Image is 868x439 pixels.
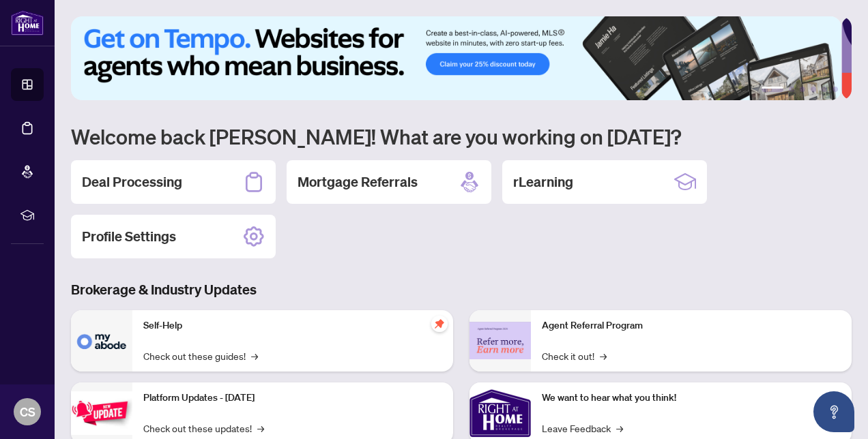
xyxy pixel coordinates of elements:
img: logo [11,10,44,35]
p: Self-Help [143,318,442,333]
h2: Deal Processing [82,172,182,192]
span: pushpin [431,316,448,332]
span: → [600,348,607,363]
p: We want to hear what you think! [542,391,841,406]
img: Slide 0 [71,16,841,100]
a: Check it out!→ [542,348,607,363]
h2: rLearning [513,172,573,192]
span: CS [20,402,35,421]
button: 3 [800,87,805,92]
span: → [616,421,623,436]
img: Platform Updates - July 21, 2025 [71,391,132,434]
button: 1 [762,87,783,92]
span: → [251,348,258,363]
h2: Profile Settings [82,227,176,246]
button: 5 [822,87,827,92]
button: 6 [833,87,838,92]
img: Agent Referral Program [469,322,531,359]
button: 2 [789,87,794,92]
span: → [257,421,264,436]
a: Check out these updates!→ [143,421,264,436]
h2: Mortgage Referrals [298,172,418,192]
button: Open asap [813,391,854,432]
img: Self-Help [71,310,132,372]
p: Platform Updates - [DATE] [143,391,442,406]
h3: Brokerage & Industry Updates [71,280,852,299]
a: Check out these guides!→ [143,348,258,363]
a: Leave Feedback→ [542,421,623,436]
button: 4 [811,87,816,92]
p: Agent Referral Program [542,318,841,333]
h1: Welcome back [PERSON_NAME]! What are you working on [DATE]? [71,123,852,149]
